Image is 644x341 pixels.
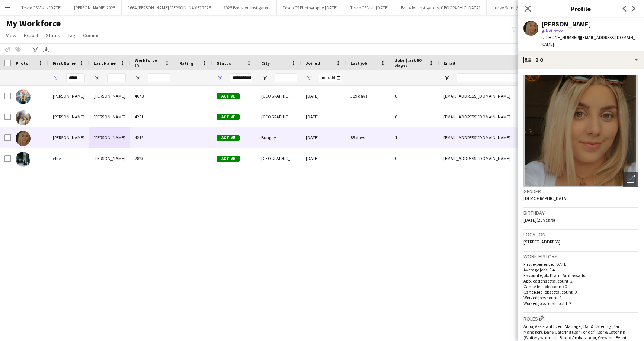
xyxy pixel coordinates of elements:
h3: Roles [523,314,638,322]
p: Worked jobs total count: 2 [523,300,638,306]
img: Crew avatar or photo [523,75,638,187]
div: [DATE] [301,106,346,127]
div: [PERSON_NAME] [89,86,130,106]
button: [PERSON_NAME] 2025 [68,0,122,15]
div: [PERSON_NAME] [89,106,130,127]
div: [DATE] [301,148,346,169]
span: [DATE] (25 years) [523,217,555,223]
div: [DATE] [301,127,346,148]
div: 85 days [346,127,391,148]
div: [GEOGRAPHIC_DATA] [257,148,301,169]
span: Not rated [546,28,564,34]
input: City Filter Input [275,73,297,82]
img: ellie gilbert [16,152,31,167]
h3: Work history [523,253,638,260]
span: Active [217,135,240,141]
app-action-btn: Advanced filters [31,45,40,54]
h3: Profile [518,4,644,13]
span: Email [443,60,455,66]
div: [GEOGRAPHIC_DATA] [257,86,301,106]
a: Comms [80,31,103,40]
div: [EMAIL_ADDRESS][DOMAIN_NAME] [439,106,588,127]
div: [PERSON_NAME] [48,127,89,148]
span: Rating [179,60,193,66]
button: 2025 Brooklyn Instigators [217,0,277,15]
div: [PERSON_NAME] [89,148,130,169]
input: Joined Filter Input [319,73,342,82]
div: 0 [391,148,439,169]
span: My Workforce [6,18,61,29]
input: Workforce ID Filter Input [148,73,170,82]
div: 0 [391,86,439,106]
span: | [EMAIL_ADDRESS][DOMAIN_NAME] [541,35,635,47]
div: [PERSON_NAME] [48,86,89,106]
p: Cancelled jobs total count: 0 [523,289,638,295]
div: [PERSON_NAME] [541,21,591,28]
a: Status [43,31,63,40]
img: Ellie Browne [16,89,31,104]
span: First Name [53,60,76,66]
button: Brooklyn Instigators [GEOGRAPHIC_DATA] [395,0,487,15]
span: Last job [350,60,367,66]
p: Worked jobs count: 1 [523,295,638,300]
span: Export [24,32,38,39]
img: Ellie Burgess [16,110,31,125]
button: Open Filter Menu [443,74,450,81]
div: 389 days [346,86,391,106]
button: Tesco CS Visit [DATE] [344,0,395,15]
div: [PERSON_NAME] [48,106,89,127]
h3: Location [523,231,638,238]
div: 4281 [130,106,175,127]
div: 4212 [130,127,175,148]
div: [EMAIL_ADDRESS][DOMAIN_NAME] [439,127,588,148]
button: Open Filter Menu [217,74,223,81]
div: Bio [518,51,644,69]
p: Cancelled jobs count: 0 [523,284,638,289]
span: City [261,60,270,66]
span: Jobs (last 90 days) [395,57,426,68]
h3: Birthday [523,210,638,216]
span: Photo [16,60,28,66]
p: First experience: [DATE] [523,261,638,267]
button: Lucky Saint @ [PERSON_NAME] Half 2025 [487,0,577,15]
input: Email Filter Input [457,73,583,82]
div: Bungay [257,127,301,148]
span: [DEMOGRAPHIC_DATA] [523,195,568,201]
div: [PERSON_NAME] [89,127,130,148]
span: Joined [306,60,320,66]
div: Open photos pop-in [623,172,638,187]
span: View [6,32,16,39]
div: [EMAIL_ADDRESS][DOMAIN_NAME] [439,86,588,106]
div: 1 [391,127,439,148]
div: [EMAIL_ADDRESS][DOMAIN_NAME] [439,148,588,169]
span: [STREET_ADDRESS] [523,239,560,245]
span: Status [217,60,231,66]
app-action-btn: Export XLSX [42,45,51,54]
a: Tag [65,31,79,40]
h3: Gender [523,188,638,195]
span: t. [PHONE_NUMBER] [541,35,580,40]
a: Export [21,31,41,40]
div: 4678 [130,86,175,106]
div: [GEOGRAPHIC_DATA] [257,106,301,127]
div: [DATE] [301,86,346,106]
span: Active [217,156,240,162]
span: Status [46,32,60,39]
button: Open Filter Menu [94,74,100,81]
button: Tesco CS Photography [DATE] [277,0,344,15]
input: Last Name Filter Input [107,73,126,82]
button: Open Filter Menu [306,74,313,81]
a: View [3,31,19,40]
p: Favourite job: Brand Ambassador [523,273,638,278]
div: 2823 [130,148,175,169]
div: 0 [391,106,439,127]
span: Last Name [94,60,116,66]
button: Open Filter Menu [261,74,268,81]
div: ellie [48,148,89,169]
p: Average jobs: 0.4 [523,267,638,273]
button: Open Filter Menu [53,74,60,81]
button: 1664 [PERSON_NAME] [PERSON_NAME] 2025 [122,0,217,15]
p: Applications total count: 2 [523,278,638,284]
button: Tesco CS Visits [DATE] [15,0,68,15]
span: Tag [68,32,76,39]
